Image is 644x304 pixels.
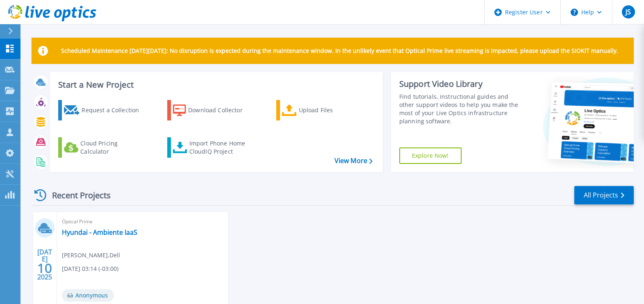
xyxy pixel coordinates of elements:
p: Scheduled Maintenance [DATE][DATE]: No disruption is expected during the maintenance window. In t... [61,48,618,54]
a: Request a Collection [58,100,150,120]
div: Request a Collection [82,102,147,118]
div: Download Collector [188,102,254,118]
div: [DATE] 2025 [37,250,52,279]
a: Explore Now! [399,147,462,164]
a: All Projects [574,186,634,204]
a: Upload Files [276,100,368,120]
span: [PERSON_NAME] , Dell [62,251,120,260]
div: Import Phone Home CloudIQ Project [189,139,253,156]
a: Hyundai - Ambiente IaaS [62,228,137,236]
span: [DATE] 03:14 (-03:00) [62,264,118,273]
div: Recent Projects [32,185,122,205]
div: Cloud Pricing Calculator [80,139,146,156]
div: Upload Files [299,102,364,118]
a: Cloud Pricing Calculator [58,137,150,158]
span: Anonymous [62,289,114,302]
h3: Start a New Project [58,80,372,89]
span: JS [626,9,631,15]
a: Download Collector [167,100,259,120]
span: 10 [37,265,52,272]
span: Optical Prime [62,217,223,226]
div: Support Video Library [399,79,521,89]
div: Find tutorials, instructional guides and other support videos to help you make the most of your L... [399,93,521,125]
a: View More [335,157,373,165]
